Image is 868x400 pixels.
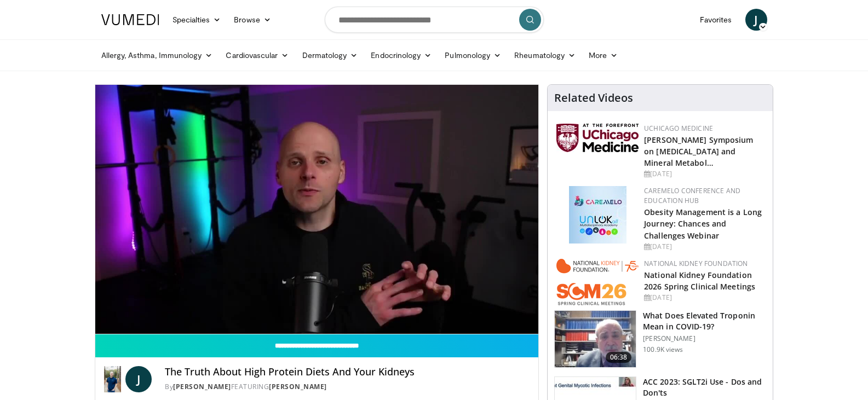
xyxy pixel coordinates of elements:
img: Dr. Jordan Rennicke [104,366,122,392]
div: [DATE] [644,293,764,303]
a: Endocrinology [364,44,438,66]
div: By FEATURING [165,382,530,392]
p: [PERSON_NAME] [643,334,766,343]
a: Specialties [166,9,228,31]
a: Browse [227,9,278,31]
a: More [582,44,624,66]
a: Obesity Management is a Long Journey: Chances and Challenges Webinar [644,207,762,240]
video-js: Video Player [95,85,539,334]
a: Dermatology [296,44,365,66]
h4: The Truth About High Protein Diets And Your Kidneys [165,366,530,378]
a: CaReMeLO Conference and Education Hub [644,186,740,205]
a: J [745,9,767,31]
div: [DATE] [644,169,764,179]
a: Cardiovascular [219,44,295,66]
input: Search topics, interventions [325,7,544,33]
img: 5f87bdfb-7fdf-48f0-85f3-b6bcda6427bf.jpg.150x105_q85_autocrop_double_scale_upscale_version-0.2.jpg [556,124,639,152]
p: 100.9K views [643,345,683,354]
a: Allergy, Asthma, Immunology [95,44,220,66]
a: [PERSON_NAME] Symposium on [MEDICAL_DATA] and Mineral Metabol… [644,135,753,168]
span: 06:38 [606,352,632,363]
a: National Kidney Foundation 2026 Spring Clinical Meetings [644,270,755,292]
h3: ACC 2023: SGLT2i Use - Dos and Don'ts [643,376,766,398]
h4: Related Videos [554,91,633,105]
a: J [125,366,152,392]
div: [DATE] [644,242,764,252]
a: Pulmonology [438,44,508,66]
img: 45df64a9-a6de-482c-8a90-ada250f7980c.png.150x105_q85_autocrop_double_scale_upscale_version-0.2.jpg [569,186,626,244]
a: 06:38 What Does Elevated Troponin Mean in COVID-19? [PERSON_NAME] 100.9K views [554,310,766,368]
a: National Kidney Foundation [644,259,748,268]
a: UChicago Medicine [644,124,713,133]
img: 79503c0a-d5ce-4e31-88bd-91ebf3c563fb.png.150x105_q85_autocrop_double_scale_upscale_version-0.2.png [556,259,639,305]
a: Rheumatology [508,44,582,66]
a: [PERSON_NAME] [269,382,327,391]
a: Favorites [693,9,739,31]
h3: What Does Elevated Troponin Mean in COVID-19? [643,310,766,332]
img: 98daf78a-1d22-4ebe-927e-10afe95ffd94.150x105_q85_crop-smart_upscale.jpg [555,311,636,368]
a: [PERSON_NAME] [173,382,231,391]
img: VuMedi Logo [101,14,159,25]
